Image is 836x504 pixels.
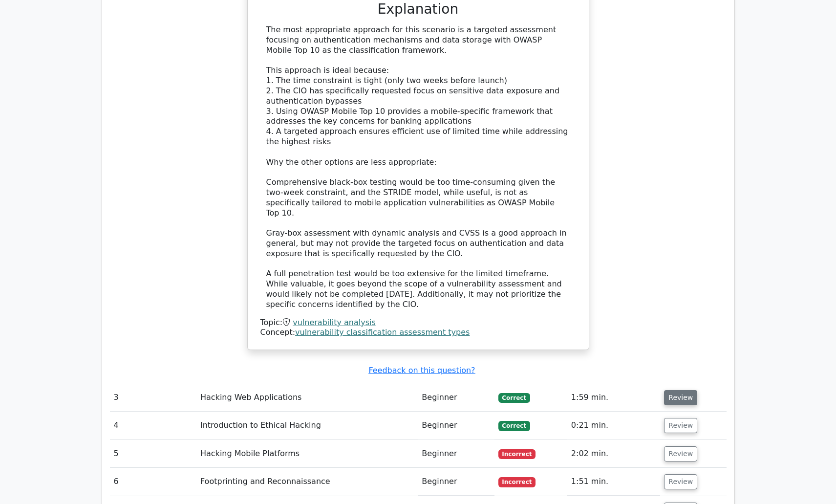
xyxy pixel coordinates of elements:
[664,418,697,433] button: Review
[664,446,697,461] button: Review
[418,412,494,439] td: Beginner
[196,440,418,468] td: Hacking Mobile Platforms
[498,449,536,459] span: Incorrect
[110,384,196,412] td: 3
[196,468,418,496] td: Footprinting and Reconnaissance
[498,393,530,403] span: Correct
[418,468,494,496] td: Beginner
[110,468,196,496] td: 6
[567,468,660,496] td: 1:51 min.
[567,412,660,439] td: 0:21 min.
[266,1,570,18] h3: Explanation
[260,318,576,328] div: Topic:
[293,318,376,327] a: vulnerability analysis
[498,421,530,431] span: Correct
[196,412,418,439] td: Introduction to Ethical Hacking
[567,384,660,412] td: 1:59 min.
[418,384,494,412] td: Beginner
[196,384,418,412] td: Hacking Web Applications
[110,412,196,439] td: 4
[418,440,494,468] td: Beginner
[260,328,576,338] div: Concept:
[664,474,697,489] button: Review
[498,477,536,487] span: Incorrect
[567,440,660,468] td: 2:02 min.
[266,25,570,309] div: The most appropriate approach for this scenario is a targeted assessment focusing on authenticati...
[110,440,196,468] td: 5
[368,366,475,375] a: Feedback on this question?
[295,328,470,337] a: vulnerability classification assessment types
[664,390,697,405] button: Review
